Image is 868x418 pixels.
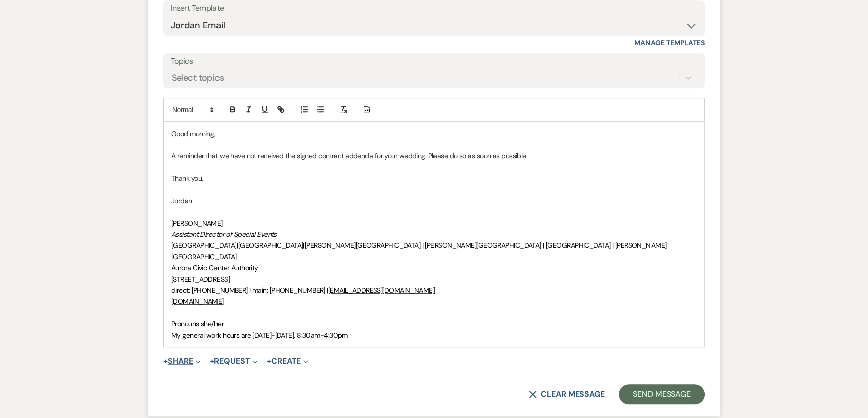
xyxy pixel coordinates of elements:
[171,54,697,69] label: Topics
[171,331,348,340] span: My general work hours are [DATE]-[DATE], 8:30am-4:30pm
[171,263,258,272] span: Aurora Civic Center Authority
[171,128,697,139] p: Good morning,
[172,71,224,85] div: Select topics
[171,150,697,161] p: A reminder that we have not received the signed contract addenda for your wedding. Please do so a...
[210,357,258,365] button: Request
[236,241,238,250] strong: |
[171,241,236,250] span: [GEOGRAPHIC_DATA]
[163,357,201,365] button: Share
[238,241,303,250] span: [GEOGRAPHIC_DATA]
[171,1,697,16] div: Insert Template
[171,319,224,328] span: Pronouns she/her
[171,195,697,206] p: Jordan
[210,357,214,365] span: +
[634,38,705,47] a: Manage Templates
[171,286,328,295] span: direct: [PHONE_NUMBER] I main: [PHONE_NUMBER] |
[529,390,605,398] button: Clear message
[267,357,308,365] button: Create
[171,173,697,184] p: Thank you,
[303,241,304,250] strong: |
[619,384,705,404] button: Send Message
[171,219,223,228] span: [PERSON_NAME]
[171,297,224,306] a: [DOMAIN_NAME]
[163,357,168,365] span: +
[328,286,435,295] a: [EMAIL_ADDRESS][DOMAIN_NAME]
[171,275,230,284] span: [STREET_ADDRESS]
[171,241,666,261] span: [PERSON_NAME][GEOGRAPHIC_DATA] | [PERSON_NAME][GEOGRAPHIC_DATA] | [GEOGRAPHIC_DATA] | [PERSON_NAM...
[171,230,277,239] em: Assistant Director of Special Events
[267,357,271,365] span: +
